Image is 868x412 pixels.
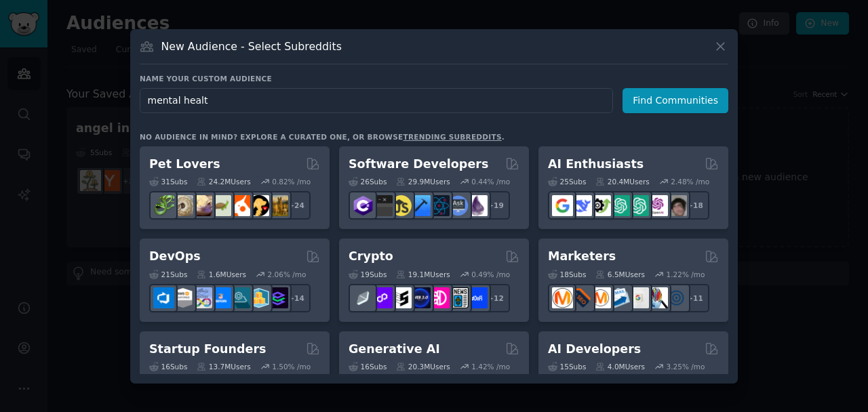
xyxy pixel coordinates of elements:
[548,341,641,358] h2: AI Developers
[353,287,374,308] img: ethfinance
[282,284,311,312] div: + 14
[140,88,613,113] input: Pick a short name, like "Digital Marketers" or "Movie-Goers"
[481,191,510,220] div: + 19
[595,177,649,186] div: 20.4M Users
[628,287,649,308] img: googleads
[647,287,668,308] img: MarketingResearch
[471,362,510,371] div: 1.42 % /mo
[481,284,510,312] div: + 12
[172,287,193,308] img: AWS_Certified_Experts
[349,156,488,173] h2: Software Developers
[149,248,201,265] h2: DevOps
[349,248,393,265] h2: Crypto
[548,156,644,173] h2: AI Enthusiasts
[391,287,412,308] img: ethstaker
[590,195,611,216] img: AItoolsCatalog
[210,287,231,308] img: DevOpsLinks
[248,287,269,308] img: aws_cdk
[149,177,187,186] div: 31 Sub s
[272,362,311,371] div: 1.50 % /mo
[349,362,387,371] div: 16 Sub s
[349,177,387,186] div: 26 Sub s
[229,287,250,308] img: platformengineering
[210,195,231,216] img: turtle
[552,287,573,308] img: content_marketing
[571,195,592,216] img: DeepSeek
[410,195,431,216] img: iOSProgramming
[149,362,187,371] div: 16 Sub s
[666,287,687,308] img: OnlineMarketing
[149,270,187,279] div: 21 Sub s
[197,177,250,186] div: 24.2M Users
[667,270,705,279] div: 1.22 % /mo
[248,195,269,216] img: PetAdvice
[140,74,728,83] h3: Name your custom audience
[623,88,728,113] button: Find Communities
[372,195,393,216] img: software
[191,287,212,308] img: Docker_DevOps
[448,287,469,308] img: CryptoNews
[349,341,440,358] h2: Generative AI
[671,177,709,186] div: 2.48 % /mo
[229,195,250,216] img: cockatiel
[267,195,288,216] img: dogbreed
[471,177,510,186] div: 0.44 % /mo
[590,287,611,308] img: AskMarketing
[267,287,288,308] img: PlatformEngineers
[396,270,450,279] div: 19.1M Users
[403,133,501,141] a: trending subreddits
[595,362,645,371] div: 4.0M Users
[153,195,174,216] img: herpetology
[191,195,212,216] img: leopardgeckos
[666,195,687,216] img: ArtificalIntelligence
[548,248,616,265] h2: Marketers
[609,287,630,308] img: Emailmarketing
[467,287,488,308] img: defi_
[471,270,510,279] div: 0.49 % /mo
[396,177,450,186] div: 29.9M Users
[391,195,412,216] img: learnjavascript
[282,191,311,220] div: + 24
[647,195,668,216] img: OpenAIDev
[153,287,174,308] img: azuredevops
[429,287,450,308] img: defiblockchain
[609,195,630,216] img: chatgpt_promptDesign
[667,362,705,371] div: 3.25 % /mo
[681,284,709,312] div: + 11
[628,195,649,216] img: chatgpt_prompts_
[410,287,431,308] img: web3
[467,195,488,216] img: elixir
[197,270,246,279] div: 1.6M Users
[548,270,586,279] div: 18 Sub s
[353,195,374,216] img: csharp
[448,195,469,216] img: AskComputerScience
[161,39,342,54] h3: New Audience - Select Subreddits
[149,156,220,173] h2: Pet Lovers
[571,287,592,308] img: bigseo
[548,362,586,371] div: 15 Sub s
[140,132,505,142] div: No audience in mind? Explore a curated one, or browse .
[349,270,387,279] div: 19 Sub s
[429,195,450,216] img: reactnative
[552,195,573,216] img: GoogleGeminiAI
[149,341,266,358] h2: Startup Founders
[548,177,586,186] div: 25 Sub s
[197,362,250,371] div: 13.7M Users
[681,191,709,220] div: + 18
[595,270,645,279] div: 6.5M Users
[268,270,307,279] div: 2.06 % /mo
[372,287,393,308] img: 0xPolygon
[172,195,193,216] img: ballpython
[272,177,311,186] div: 0.82 % /mo
[396,362,450,371] div: 20.3M Users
